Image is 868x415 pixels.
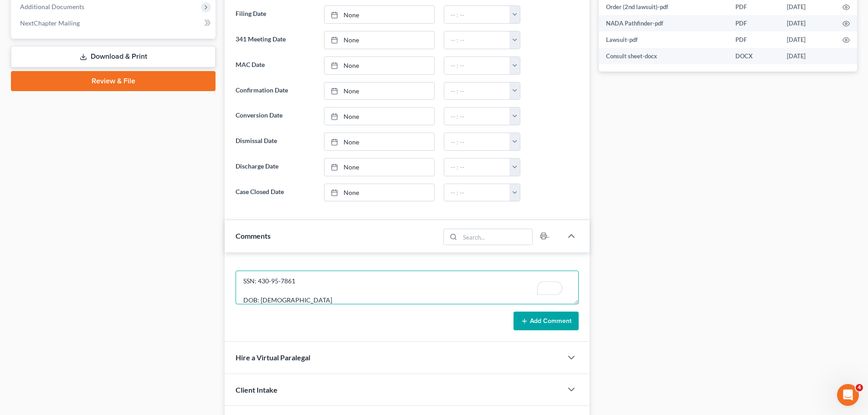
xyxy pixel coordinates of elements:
[324,133,434,150] a: None
[856,384,863,391] span: 4
[599,31,728,48] td: Lawsuit-pdf
[780,48,835,64] td: [DATE]
[231,184,319,202] label: Case Closed Date
[599,48,728,64] td: Consult sheet-docx
[444,108,510,125] input: -- : --
[444,82,510,100] input: -- : --
[13,15,216,31] a: NextChapter Mailing
[837,384,859,406] iframe: Intercom live chat
[444,31,510,49] input: -- : --
[231,133,319,151] label: Dismissal Date
[236,353,310,362] span: Hire a Virtual Paralegal
[444,57,510,74] input: -- : --
[324,184,434,201] a: None
[444,159,510,176] input: -- : --
[460,229,533,245] input: Search...
[11,46,216,67] a: Download & Print
[231,107,319,125] label: Conversion Date
[324,82,434,100] a: None
[324,57,434,74] a: None
[444,133,510,150] input: -- : --
[514,312,579,331] button: Add Comment
[236,385,277,394] span: Client Intake
[444,184,510,201] input: -- : --
[780,15,835,31] td: [DATE]
[324,6,434,23] a: None
[324,108,434,125] a: None
[324,159,434,176] a: None
[11,71,216,91] a: Review & File
[444,6,510,23] input: -- : --
[236,231,271,240] span: Comments
[324,31,434,49] a: None
[780,31,835,48] td: [DATE]
[236,271,579,304] textarea: To enrich screen reader interactions, please activate Accessibility in Grammarly extension settings
[231,56,319,75] label: MAC Date
[231,31,319,49] label: 341 Meeting Date
[231,82,319,100] label: Confirmation Date
[728,48,780,64] td: DOCX
[231,5,319,24] label: Filing Date
[728,15,780,31] td: PDF
[20,19,80,27] span: NextChapter Mailing
[599,15,728,31] td: NADA Pathfinder-pdf
[20,3,84,10] span: Additional Documents
[728,31,780,48] td: PDF
[231,158,319,176] label: Discharge Date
